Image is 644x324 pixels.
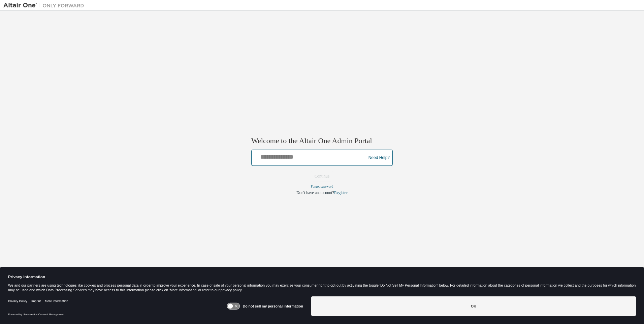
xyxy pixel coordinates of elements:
span: Don't have an account? [296,191,334,195]
a: Register [334,191,348,195]
a: Need Help? [368,158,390,158]
img: Altair One [3,2,88,9]
h2: Welcome to the Altair One Admin Portal [251,136,393,145]
a: Forgot password [311,185,333,189]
